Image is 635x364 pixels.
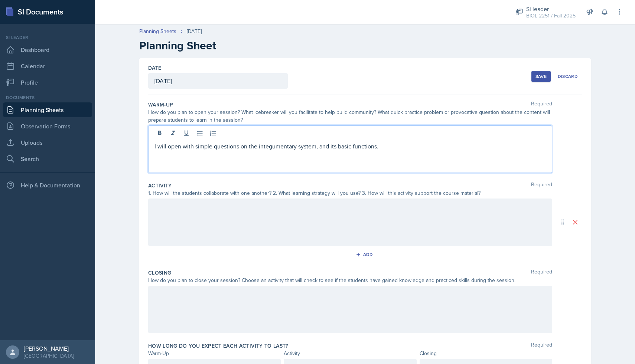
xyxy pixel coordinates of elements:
[526,4,576,13] div: Si leader
[531,342,552,350] span: Required
[24,352,74,360] div: [GEOGRAPHIC_DATA]
[3,94,92,101] div: Documents
[3,135,92,150] a: Uploads
[24,345,74,352] div: [PERSON_NAME]
[357,252,373,258] div: Add
[353,249,377,260] button: Add
[535,73,547,79] div: Save
[531,101,552,108] span: Required
[3,75,92,90] a: Profile
[139,27,176,35] a: Planning Sheets
[531,269,552,276] span: Required
[148,269,171,276] label: Closing
[3,42,92,57] a: Dashboard
[531,182,552,189] span: Required
[148,342,288,350] label: How long do you expect each activity to last?
[148,64,161,72] label: Date
[3,119,92,134] a: Observation Forms
[148,350,281,357] div: Warm-Up
[139,39,591,52] h2: Planning Sheet
[3,178,92,193] div: Help & Documentation
[3,59,92,73] a: Calendar
[148,108,552,124] div: How do you plan to open your session? What icebreaker will you facilitate to help build community...
[420,350,552,357] div: Closing
[148,101,173,108] label: Warm-Up
[526,12,576,20] div: BIOL 2251 / Fall 2025
[3,102,92,117] a: Planning Sheets
[531,71,551,82] button: Save
[154,142,546,151] p: I will open with simple questions on the integumentary system, and its basic functions.
[3,151,92,166] a: Search
[554,71,582,82] button: Discard
[148,276,552,284] div: How do you plan to close your session? Choose an activity that will check to see if the students ...
[148,189,552,197] div: 1. How will the students collaborate with one another? 2. What learning strategy will you use? 3....
[187,27,202,35] div: [DATE]
[284,350,416,357] div: Activity
[148,182,172,189] label: Activity
[558,73,578,79] div: Discard
[3,34,92,41] div: Si leader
